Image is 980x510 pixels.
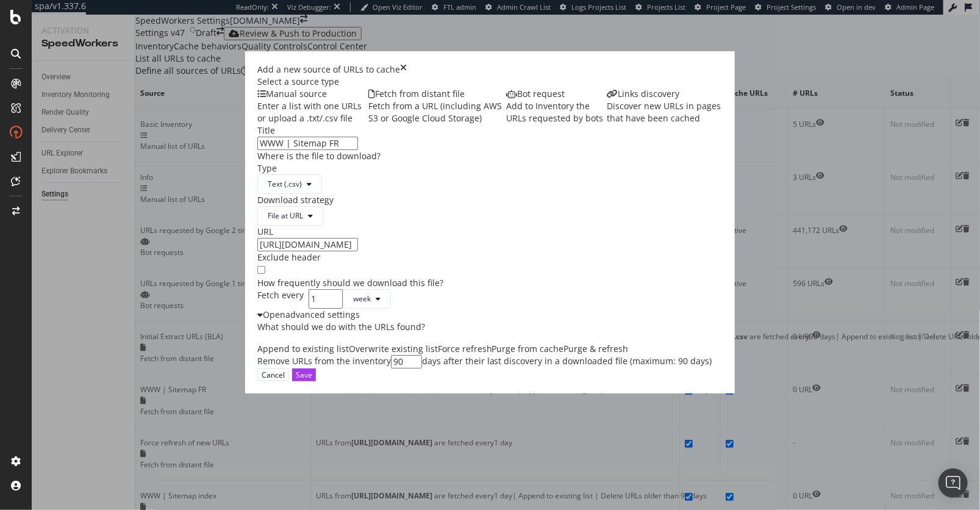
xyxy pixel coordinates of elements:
[262,370,285,380] div: Cancel
[257,321,425,333] div: What should we do with the URLs found?
[492,343,564,355] div: Purge from cache
[268,179,302,189] span: Text (.csv)
[257,124,723,137] div: Title
[939,469,968,498] div: Open Intercom Messenger
[257,100,369,124] div: Enter a list with one URLs or upload a .txt/.csv file
[506,100,607,124] div: Add to Inventory the URLs requested by bots
[257,206,323,226] button: File at URL
[506,88,607,100] div: Bot request
[368,100,506,124] div: Fetch from a URL (including AWS S3 or Google Cloud Storage)
[257,343,349,355] div: Append to existing list
[292,368,316,381] button: Save
[368,88,506,100] div: Fetch from distant file
[257,251,723,264] div: Exclude header
[353,293,371,304] span: week
[257,277,723,289] div: How frequently should we download this file?
[268,210,303,221] span: File at URL
[257,76,723,88] div: Select a source type
[400,63,407,76] div: times
[343,289,391,309] button: week
[257,88,369,100] div: Manual source
[349,343,438,355] div: Overwrite existing list
[257,174,322,194] button: Text (.csv)
[257,226,723,238] div: URL
[422,355,712,368] div: days after their last discovery in a downloaded file (maximum: 90 days)
[257,63,400,76] div: Add a new source of URLs to cache
[257,355,391,368] div: Remove URLs from the inventory
[257,194,723,206] div: Download strategy
[607,100,723,124] div: Discover new URLs in pages that have been cached
[438,343,492,355] div: Force refresh
[257,289,304,309] div: Fetch every
[391,355,422,368] input: n
[257,150,723,162] div: Where is the file to download?
[564,343,629,355] div: Purge & refresh
[257,368,289,381] button: Cancel
[257,162,723,174] div: Type
[607,88,723,100] div: Links discovery
[257,309,723,321] div: Open advanced settings
[245,51,735,393] div: modal
[296,370,312,380] div: Save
